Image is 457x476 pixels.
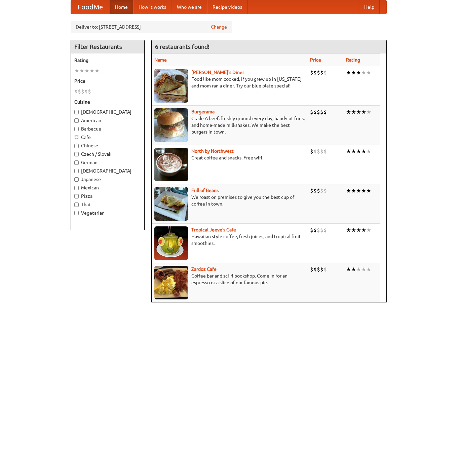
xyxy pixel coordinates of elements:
[84,67,89,74] li: ★
[346,187,351,194] li: ★
[323,187,327,194] li: $
[74,142,141,149] label: Chinese
[366,266,371,273] li: ★
[94,67,100,74] li: ★
[133,0,172,14] a: How it works
[191,109,215,114] a: Burgerama
[154,69,188,103] img: sallys.jpg
[361,266,366,273] li: ★
[351,69,356,76] li: ★
[74,203,79,207] input: Thai
[346,108,351,116] li: ★
[74,152,79,156] input: Czech / Slovak
[361,108,366,116] li: ★
[310,266,313,273] li: $
[323,148,327,155] li: $
[74,67,79,74] li: ★
[74,168,141,174] label: [DEMOGRAPHIC_DATA]
[154,57,167,63] a: Name
[74,184,141,191] label: Mexican
[154,233,305,247] p: Hawaiian style coffee, fresh juices, and tropical fruit smoothies.
[361,187,366,194] li: ★
[317,187,320,194] li: $
[351,187,356,194] li: ★
[313,108,317,116] li: $
[320,226,323,234] li: $
[317,266,320,273] li: $
[154,115,305,135] p: Grade A beef, freshly ground every day, hand-cut fries, and home-made milkshakes. We make the bes...
[356,266,361,273] li: ★
[323,69,327,76] li: $
[320,187,323,194] li: $
[88,88,91,95] li: $
[310,148,313,155] li: $
[207,0,247,14] a: Recipe videos
[191,70,244,75] a: [PERSON_NAME]'s Diner
[191,148,234,154] a: North by Northwest
[310,108,313,116] li: $
[356,108,361,116] li: ★
[154,148,188,181] img: north.jpg
[323,266,327,273] li: $
[313,187,317,194] li: $
[74,211,79,215] input: Vegetarian
[366,148,371,155] li: ★
[74,144,79,148] input: Chinese
[155,43,210,50] ng-pluralize: 6 restaurants found!
[310,226,313,234] li: $
[313,148,317,155] li: $
[191,188,219,193] a: Full of Beans
[89,67,94,74] li: ★
[361,148,366,155] li: ★
[310,69,313,76] li: $
[366,226,371,234] li: ★
[351,266,356,273] li: ★
[361,69,366,76] li: ★
[313,69,317,76] li: $
[74,176,141,183] label: Japanese
[154,154,305,161] p: Great coffee and snacks. Free wifi.
[74,194,79,198] input: Pizza
[74,110,79,114] input: [DEMOGRAPHIC_DATA]
[356,187,361,194] li: ★
[74,186,79,190] input: Mexican
[323,108,327,116] li: $
[351,226,356,234] li: ★
[74,127,79,131] input: Barbecue
[361,226,366,234] li: ★
[74,109,141,115] label: [DEMOGRAPHIC_DATA]
[191,266,217,272] a: Zardoz Cafe
[74,57,141,64] h5: Rating
[110,0,133,14] a: Home
[71,0,110,14] a: FoodMe
[346,266,351,273] li: ★
[310,187,313,194] li: $
[317,108,320,116] li: $
[74,125,141,132] label: Barbecue
[366,69,371,76] li: ★
[74,151,141,157] label: Czech / Slovak
[320,148,323,155] li: $
[320,266,323,273] li: $
[71,40,144,53] h4: Filter Restaurants
[74,134,141,141] label: Cafe
[191,227,236,232] a: Tropical Jeeve's Cafe
[320,108,323,116] li: $
[310,57,321,63] a: Price
[74,177,79,182] input: Japanese
[317,226,320,234] li: $
[154,187,188,221] img: beans.jpg
[359,0,380,14] a: Help
[78,88,81,95] li: $
[154,108,188,142] img: burgerama.jpg
[79,67,84,74] li: ★
[351,108,356,116] li: ★
[172,0,207,14] a: Who we are
[356,69,361,76] li: ★
[81,88,84,95] li: $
